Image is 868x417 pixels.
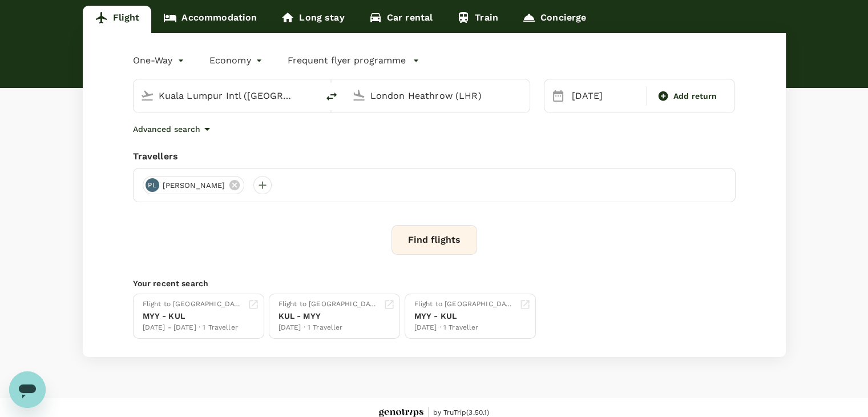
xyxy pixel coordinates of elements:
[9,371,46,408] iframe: Button to launch messaging window
[133,122,214,136] button: Advanced search
[133,150,736,163] div: Travellers
[83,6,152,33] a: Flight
[391,225,477,255] button: Find flights
[133,51,187,70] div: One-Way
[673,90,717,102] span: Add return
[156,180,232,191] span: [PERSON_NAME]
[522,94,524,97] button: Open
[143,322,243,334] div: [DATE] - [DATE] · 1 Traveller
[133,123,200,135] p: Advanced search
[143,299,243,310] div: Flight to [GEOGRAPHIC_DATA]
[318,83,345,110] button: delete
[143,310,243,322] div: MYY - KUL
[151,6,269,33] a: Accommodation
[133,278,736,289] p: Your recent search
[159,87,294,105] input: Depart from
[414,310,515,322] div: MYY - KUL
[288,54,406,67] p: Frequent flyer programme
[414,299,515,310] div: Flight to [GEOGRAPHIC_DATA]
[143,176,245,194] div: PL[PERSON_NAME]
[278,322,379,334] div: [DATE] · 1 Traveller
[370,87,506,105] input: Going to
[288,54,419,67] button: Frequent flyer programme
[278,299,379,310] div: Flight to [GEOGRAPHIC_DATA]
[445,6,510,33] a: Train
[209,51,265,70] div: Economy
[357,6,445,33] a: Car rental
[278,310,379,322] div: KUL - MYY
[414,322,515,334] div: [DATE] · 1 Traveller
[510,6,598,33] a: Concierge
[567,85,644,107] div: [DATE]
[146,178,159,192] div: PL
[310,94,312,97] button: Open
[269,6,356,33] a: Long stay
